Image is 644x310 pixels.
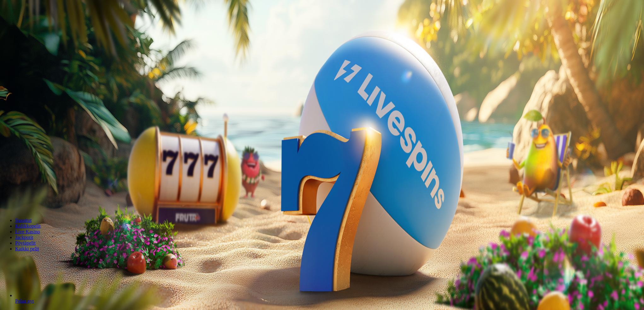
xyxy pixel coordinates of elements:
[15,240,36,246] a: Pöytäpelit
[15,298,34,304] span: Pelaa nyt
[15,246,39,251] a: Kaikki pelit
[15,229,40,234] a: Live Kasino
[3,207,641,263] header: Lobby
[15,235,33,240] a: Jackpotit
[15,298,34,304] a: Wild Blood 2
[15,223,41,229] a: Kolikkopelit
[15,218,32,223] a: Suositut
[3,207,641,252] nav: Lobby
